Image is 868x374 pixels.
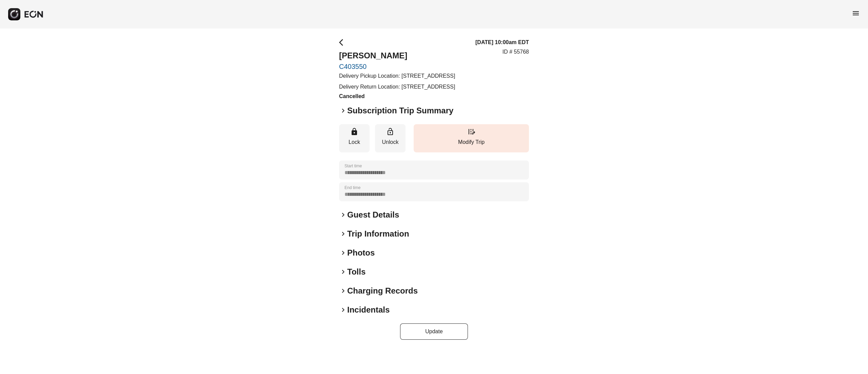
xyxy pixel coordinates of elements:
h3: Cancelled [339,92,455,100]
h2: Incidentals [347,304,390,315]
h2: Photos [347,247,375,258]
span: keyboard_arrow_right [339,306,347,314]
span: keyboard_arrow_right [339,249,347,257]
span: keyboard_arrow_right [339,230,347,238]
h2: Tolls [347,266,366,277]
p: Delivery Pickup Location: [STREET_ADDRESS] [339,72,455,80]
button: Modify Trip [414,124,529,152]
a: C403550 [339,62,455,71]
span: edit_road [467,128,475,136]
p: Unlock [378,138,402,146]
span: menu [852,9,860,17]
h2: Charging Records [347,285,418,296]
span: keyboard_arrow_right [339,287,347,295]
span: arrow_back_ios [339,38,347,46]
h2: [PERSON_NAME] [339,50,455,61]
span: keyboard_arrow_right [339,268,347,276]
p: ID # 55768 [502,48,529,56]
button: Lock [339,124,370,152]
h2: Subscription Trip Summary [347,105,453,116]
span: lock_open [386,128,394,136]
h2: Guest Details [347,209,399,220]
p: Lock [342,138,366,146]
span: keyboard_arrow_right [339,107,347,115]
button: Update [400,323,468,340]
span: keyboard_arrow_right [339,211,347,219]
span: lock [350,128,358,136]
h2: Trip Information [347,228,409,239]
p: Modify Trip [417,138,526,146]
h3: [DATE] 10:00am EDT [475,38,529,46]
button: Unlock [375,124,406,152]
p: Delivery Return Location: [STREET_ADDRESS] [339,83,455,91]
